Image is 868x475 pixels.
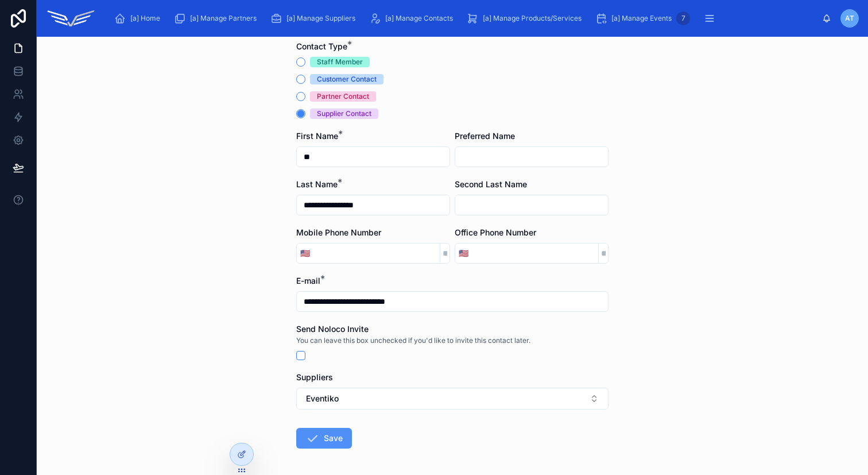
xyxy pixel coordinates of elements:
[286,14,355,23] span: [a] Manage Suppliers
[297,243,313,264] button: Select Button
[317,109,371,119] div: Supplier Contact
[459,248,468,259] span: 🇺🇸
[483,14,582,23] span: [a] Manage Products/Services
[296,41,347,51] span: Contact Type
[296,388,609,410] button: Select Button
[296,131,338,141] span: First Name
[385,14,453,23] span: [a] Manage Contacts
[296,227,381,237] span: Mobile Phone Number
[845,14,854,23] span: AT
[296,372,333,382] span: Suppliers
[296,336,530,345] span: You can leave this box unchecked if you'd like to invite this contact later.
[317,57,363,67] div: Staff Member
[296,276,320,285] span: E-mail
[170,8,265,29] a: [a] Manage Partners
[111,8,168,29] a: [a] Home
[296,179,338,189] span: Last Name
[366,8,461,29] a: [a] Manage Contacts
[300,248,310,259] span: 🇺🇸
[317,74,377,84] div: Customer Contact
[592,8,693,29] a: [a] Manage Events7
[267,8,363,29] a: [a] Manage Suppliers
[317,91,369,102] div: Partner Contact
[611,14,672,23] span: [a] Manage Events
[46,9,96,28] img: App logo
[455,131,515,141] span: Preferred Name
[296,428,352,449] button: Save
[455,227,536,237] span: Office Phone Number
[190,14,257,23] span: [a] Manage Partners
[455,179,527,189] span: Second Last Name
[463,8,590,29] a: [a] Manage Products/Services
[306,393,339,404] span: Eventiko
[296,324,369,334] span: Send Noloco Invite
[130,14,160,23] span: [a] Home
[455,243,472,264] button: Select Button
[676,11,690,25] div: 7
[105,6,822,31] div: scrollable content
